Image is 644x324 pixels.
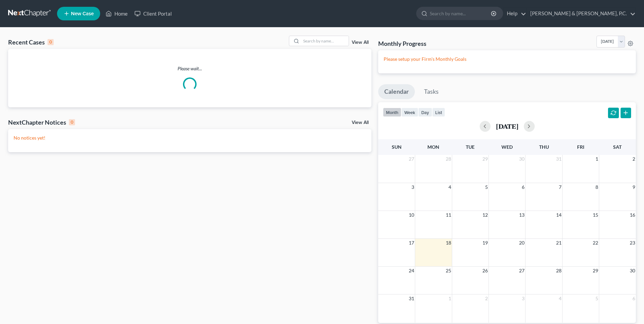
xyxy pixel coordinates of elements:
[445,155,452,163] span: 28
[448,183,452,191] span: 4
[592,239,599,247] span: 22
[378,84,415,99] a: Calendar
[629,211,636,219] span: 16
[445,211,452,219] span: 11
[592,267,599,275] span: 29
[632,183,636,191] span: 9
[408,239,415,247] span: 17
[501,144,513,150] span: Wed
[401,108,418,117] button: week
[352,120,369,125] a: View All
[48,39,54,45] div: 0
[482,239,489,247] span: 19
[518,155,525,163] span: 30
[445,267,452,275] span: 25
[518,211,525,219] span: 13
[527,7,636,20] a: [PERSON_NAME] & [PERSON_NAME], P.C.
[8,118,75,126] div: NextChapter Notices
[521,294,525,303] span: 3
[539,144,549,150] span: Thu
[558,294,562,303] span: 4
[8,65,371,72] p: Please wait...
[384,56,630,62] p: Please setup your Firm's Monthly Goals
[632,155,636,163] span: 2
[466,144,475,150] span: Tue
[555,211,562,219] span: 14
[392,144,402,150] span: Sun
[408,211,415,219] span: 10
[496,123,518,130] h2: [DATE]
[595,183,599,191] span: 8
[577,144,584,150] span: Fri
[448,294,452,303] span: 1
[301,36,349,46] input: Search by name...
[482,267,489,275] span: 26
[482,155,489,163] span: 29
[432,108,445,117] button: list
[408,155,415,163] span: 27
[595,294,599,303] span: 5
[518,267,525,275] span: 27
[352,40,369,45] a: View All
[69,119,75,125] div: 0
[518,239,525,247] span: 20
[14,134,366,141] p: No notices yet!
[378,39,426,48] h3: Monthly Progress
[555,267,562,275] span: 28
[558,183,562,191] span: 7
[430,7,492,20] input: Search by name...
[595,155,599,163] span: 1
[521,183,525,191] span: 6
[503,7,526,20] a: Help
[482,211,489,219] span: 12
[555,155,562,163] span: 31
[408,267,415,275] span: 24
[411,183,415,191] span: 3
[418,84,445,99] a: Tasks
[131,7,175,20] a: Client Portal
[629,239,636,247] span: 23
[592,211,599,219] span: 15
[555,239,562,247] span: 21
[102,7,131,20] a: Home
[8,38,54,46] div: Recent Cases
[629,267,636,275] span: 30
[613,144,622,150] span: Sat
[445,239,452,247] span: 18
[484,294,489,303] span: 2
[418,108,432,117] button: day
[484,183,489,191] span: 5
[383,108,401,117] button: month
[632,294,636,303] span: 6
[427,144,439,150] span: Mon
[71,11,94,16] span: New Case
[408,294,415,303] span: 31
